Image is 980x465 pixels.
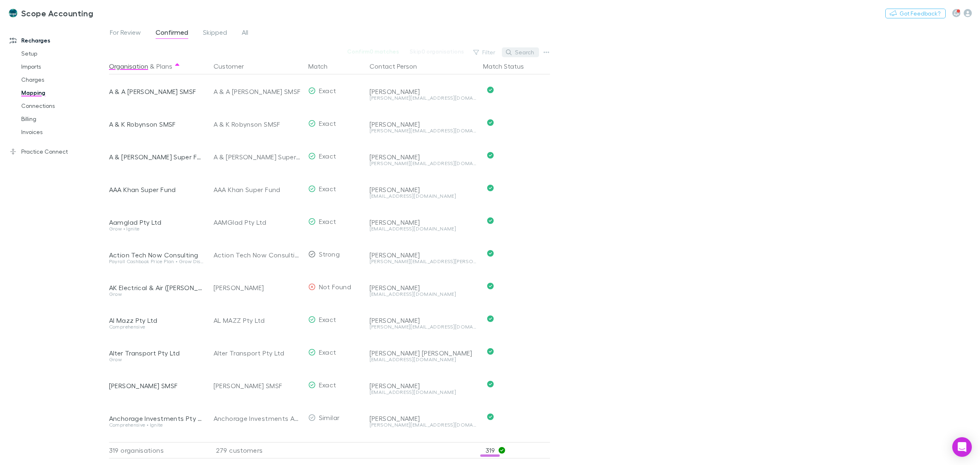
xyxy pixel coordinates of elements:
svg: Confirmed [487,152,494,159]
div: [PERSON_NAME] [370,284,477,292]
div: Action Tech Now Consulting Pty Limited [214,239,302,271]
svg: Confirmed [487,315,494,322]
div: [PERSON_NAME] [370,316,477,324]
span: All [242,28,248,39]
div: Al Mazz Pty Ltd [109,316,204,324]
button: Search [502,47,539,57]
div: 319 organisations [109,442,207,458]
button: Got Feedback? [885,9,946,18]
a: Imports [13,60,115,73]
div: [PERSON_NAME] [370,186,477,194]
div: Payroll Cashbook Price Plan • Grow Discount A [109,259,204,264]
svg: Confirmed [487,414,494,420]
div: [EMAIL_ADDRESS][DOMAIN_NAME] [370,226,477,231]
svg: Confirmed [487,119,494,126]
div: [EMAIL_ADDRESS][DOMAIN_NAME] [370,292,477,297]
div: A & A [PERSON_NAME] SMSF [109,87,204,96]
button: Match Status [483,58,534,74]
div: & [109,58,204,74]
div: [PERSON_NAME] SMSF [109,382,204,390]
img: Scope Accounting's Logo [8,8,18,18]
button: Organisation [109,58,148,74]
div: [PERSON_NAME] [370,120,477,128]
div: [PERSON_NAME][EMAIL_ADDRESS][DOMAIN_NAME] [370,96,477,101]
div: Grow [109,357,204,362]
button: Filter [469,47,500,57]
div: AAMGlad Pty Ltd [214,206,302,239]
div: A & K Robynson SMSF [214,108,302,141]
span: Strong [319,250,340,258]
span: Exact [319,119,336,127]
div: Aamglad Pty Ltd [109,218,204,226]
span: Exact [319,87,336,94]
span: Exact [319,185,336,192]
a: Scope Accounting [3,3,98,23]
button: Match [308,58,337,74]
div: [PERSON_NAME] [PERSON_NAME] [370,349,477,357]
svg: Confirmed [487,250,494,257]
div: [PERSON_NAME][EMAIL_ADDRESS][DOMAIN_NAME] [370,324,477,329]
span: Exact [319,152,336,160]
a: Recharges [2,34,115,47]
span: Exact [319,381,336,389]
div: [PERSON_NAME] [370,382,477,390]
div: [PERSON_NAME] [370,87,477,96]
div: A & K Robynson SMSF [109,120,204,128]
div: [PERSON_NAME][EMAIL_ADDRESS][DOMAIN_NAME] [370,423,477,427]
span: Exact [319,217,336,225]
div: [PERSON_NAME] SMSF [214,369,302,402]
button: Skip0 organisations [404,47,469,56]
div: Alter Transport Pty Ltd [214,337,302,369]
a: Invoices [13,125,115,139]
h3: Scope Accounting [21,8,93,18]
div: Anchorage Investments Australia Pty Ltd [214,402,302,435]
div: [EMAIL_ADDRESS][DOMAIN_NAME] [370,357,477,362]
svg: Confirmed [487,283,494,289]
div: Grow [109,292,204,297]
svg: Confirmed [487,217,494,224]
div: [PERSON_NAME][EMAIL_ADDRESS][PERSON_NAME][DOMAIN_NAME] [370,259,477,264]
div: Alter Transport Pty Ltd [109,349,204,357]
span: Similar [319,414,340,421]
div: [PERSON_NAME] [370,251,477,259]
span: Skipped [203,28,227,39]
p: 319 [486,443,550,458]
div: [PERSON_NAME][EMAIL_ADDRESS][DOMAIN_NAME] [370,161,477,166]
svg: Confirmed [487,87,494,93]
svg: Confirmed [487,185,494,191]
span: Exact [319,315,336,323]
div: AK Electrical & Air ([PERSON_NAME]) [109,284,204,292]
div: AAA Khan Super Fund [214,173,302,206]
a: Billing [13,112,115,125]
svg: Confirmed [487,348,494,355]
span: For Review [110,28,141,39]
a: Connections [13,99,115,112]
div: [EMAIL_ADDRESS][DOMAIN_NAME] [370,194,477,199]
span: Not Found [319,283,351,291]
div: A & [PERSON_NAME] Super Fund [214,141,302,173]
div: A & A [PERSON_NAME] SMSF [214,75,302,108]
div: [PERSON_NAME] [370,414,477,423]
div: A & [PERSON_NAME] Super Fund [109,153,204,161]
a: Setup [13,47,115,60]
div: Action Tech Now Consulting [109,251,204,259]
button: Confirm0 matches [342,47,404,56]
div: AAA Khan Super Fund [109,186,204,194]
div: [PERSON_NAME] [214,271,302,304]
div: [PERSON_NAME] [370,218,477,226]
div: 279 customers [207,442,305,458]
div: Anchorage Investments Pty Ltd [109,414,204,423]
a: Charges [13,73,115,86]
span: Exact [319,348,336,356]
a: Practice Connect [2,145,115,158]
div: [EMAIL_ADDRESS][DOMAIN_NAME] [370,390,477,395]
div: Open Intercom Messenger [952,437,972,457]
div: Grow • Ignite [109,226,204,231]
div: AL MAZZ Pty Ltd [214,304,302,337]
button: Plans [156,58,172,74]
div: Comprehensive • Ignite [109,423,204,427]
svg: Confirmed [487,381,494,387]
button: Customer [214,58,254,74]
button: Contact Person [370,58,427,74]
